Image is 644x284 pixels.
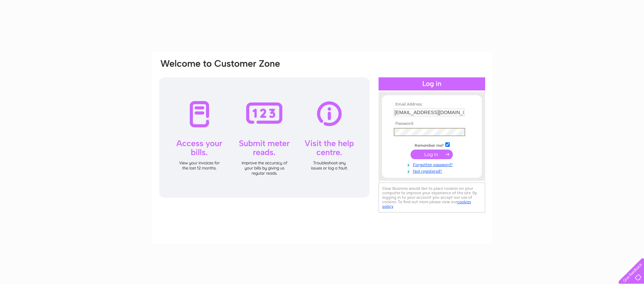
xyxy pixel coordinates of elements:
[379,183,485,212] div: Clear Business would like to place cookies on your computer to improve your experience of the sit...
[411,150,453,159] input: Submit
[392,141,472,148] td: Remember me?
[382,199,471,209] a: cookies policy
[392,102,472,107] th: Email Address:
[392,121,472,126] th: Password:
[394,161,472,167] a: Forgotten password?
[394,167,472,174] a: Not registered?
